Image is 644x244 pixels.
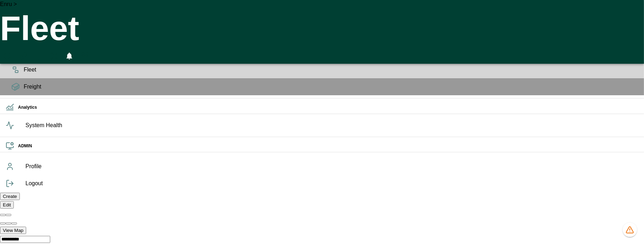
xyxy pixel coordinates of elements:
[25,121,638,130] span: System Health
[24,66,638,74] span: Fleet
[623,223,637,237] button: 1402 data issues
[81,50,89,59] svg: Preferences
[18,143,638,149] h6: ADMIN
[3,194,17,199] label: Create
[24,83,638,91] span: Freight
[6,222,11,225] button: Zoom out
[79,48,91,61] button: Preferences
[11,222,17,225] button: Zoom to fit
[3,228,23,233] label: View Map
[6,214,11,216] button: Collapse all
[3,202,11,208] label: Edit
[25,162,638,171] span: Profile
[48,48,60,64] button: Fullscreen
[18,104,638,111] h6: Analytics
[17,48,30,64] button: Manual Assignment
[25,179,638,188] span: Logout
[33,48,45,64] button: HomeTime Editor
